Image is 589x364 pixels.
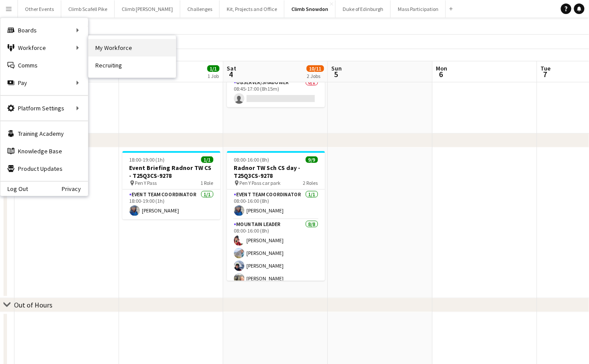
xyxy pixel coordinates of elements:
[208,73,219,79] div: 1 Job
[336,0,391,18] button: Duke of Edinburgh
[303,180,318,186] span: 2 Roles
[220,0,284,18] button: Kit, Projects and Office
[130,156,165,163] span: 18:00-19:00 (1h)
[14,300,53,309] div: Out of Hours
[284,0,336,18] button: Climb Snowdon
[0,74,88,92] div: Pay
[306,156,318,163] span: 9/9
[240,180,281,186] span: Pen Y Pass car park
[115,0,180,18] button: Climb [PERSON_NAME]
[0,125,88,142] a: Training Academy
[227,78,325,107] app-card-role: Observer/Shadower0/108:45-17:00 (8h15m)
[234,156,270,163] span: 08:00-16:00 (8h)
[88,39,176,57] a: My Workforce
[0,99,88,117] div: Platform Settings
[62,185,88,192] a: Privacy
[0,21,88,39] div: Boards
[227,164,325,180] h3: Radnor TW Sch CS day - T25Q3CS-9278
[180,0,220,18] button: Challenges
[0,185,28,192] a: Log Out
[435,69,448,79] span: 6
[436,64,448,72] span: Mon
[226,69,237,79] span: 4
[0,57,88,74] a: Comms
[307,65,324,72] span: 10/11
[330,69,342,79] span: 5
[88,57,176,74] a: Recruiting
[540,69,551,79] span: 7
[123,190,221,219] app-card-role: Event Team Coordinator1/118:00-19:00 (1h)[PERSON_NAME]
[18,0,61,18] button: Other Events
[227,190,325,219] app-card-role: Event Team Coordinator1/108:00-16:00 (8h)[PERSON_NAME]
[0,160,88,177] a: Product Updates
[201,156,214,163] span: 1/1
[0,39,88,57] div: Workforce
[123,164,221,180] h3: Event Briefing Radnor TW CS - T25Q3CS-9278
[135,180,157,186] span: Pen Y Pass
[227,64,237,72] span: Sat
[332,64,342,72] span: Sun
[391,0,446,18] button: Mass Participation
[61,0,115,18] button: Climb Scafell Pike
[123,151,221,219] app-job-card: 18:00-19:00 (1h)1/1Event Briefing Radnor TW CS - T25Q3CS-9278 Pen Y Pass1 RoleEvent Team Coordina...
[541,64,551,72] span: Tue
[227,151,325,281] app-job-card: 08:00-16:00 (8h)9/9Radnor TW Sch CS day - T25Q3CS-9278 Pen Y Pass car park2 RolesEvent Team Coord...
[0,142,88,160] a: Knowledge Base
[207,65,220,72] span: 1/1
[201,180,214,186] span: 1 Role
[307,73,324,79] div: 2 Jobs
[227,219,325,341] app-card-role: Mountain Leader8/808:00-16:00 (8h)[PERSON_NAME][PERSON_NAME][PERSON_NAME][PERSON_NAME]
